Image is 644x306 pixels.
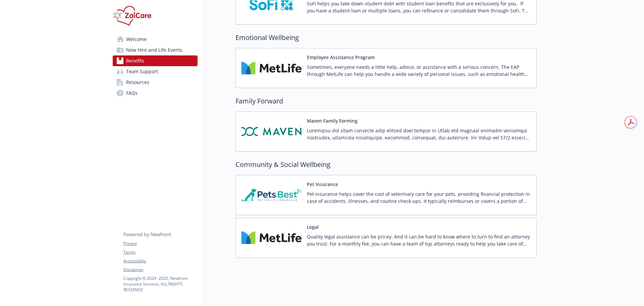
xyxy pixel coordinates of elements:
p: Pet insurance helps cover the cost of veterinary care for your pets, providing financial protecti... [307,190,531,205]
button: Maven Family Forming [307,117,358,124]
span: Resources [126,77,149,88]
p: Quality legal assistance can be pricey. And it can be hard to know where to turn to find an attor... [307,233,531,247]
a: Terms [123,249,197,255]
p: Sometimes, everyone needs a little help, advice, or assistance with a serious concern. The EAP th... [307,63,531,78]
button: Pet Insurance [307,181,338,188]
a: FAQs [113,88,198,98]
button: Legal [307,223,319,230]
span: Team Support [126,66,158,77]
a: Disclaimer [123,267,197,273]
h2: Family Forward [235,96,537,106]
a: Resources [113,77,198,88]
img: Metlife Inc carrier logo [241,223,302,252]
p: Loremipsu dol sitam consecte adip elitsed doei tempor in Utlab etd magnaal enimadm veniamqui nost... [307,127,531,141]
p: Copyright © 2024 - 2025 , Newfront Insurance Services, ALL RIGHTS RESERVED [123,275,197,293]
h2: Community & Social Wellbeing [235,160,537,170]
a: Privacy [123,241,197,247]
img: Pets Best Insurance Services carrier logo [241,181,302,209]
a: Welcome [113,34,198,45]
img: Maven carrier logo [241,117,302,146]
a: Benefits [113,55,198,66]
span: Welcome [126,34,147,45]
a: Accessibility [123,258,197,264]
h2: Emotional Wellbeing [235,33,537,43]
button: Employee Assistance Program [307,54,375,61]
a: Team Support [113,66,198,77]
a: New Hire and Life Events [113,45,198,55]
img: Metlife Inc carrier logo [241,54,302,82]
span: FAQs [126,88,138,98]
span: Benefits [126,55,144,66]
span: New Hire and Life Events [126,45,182,55]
